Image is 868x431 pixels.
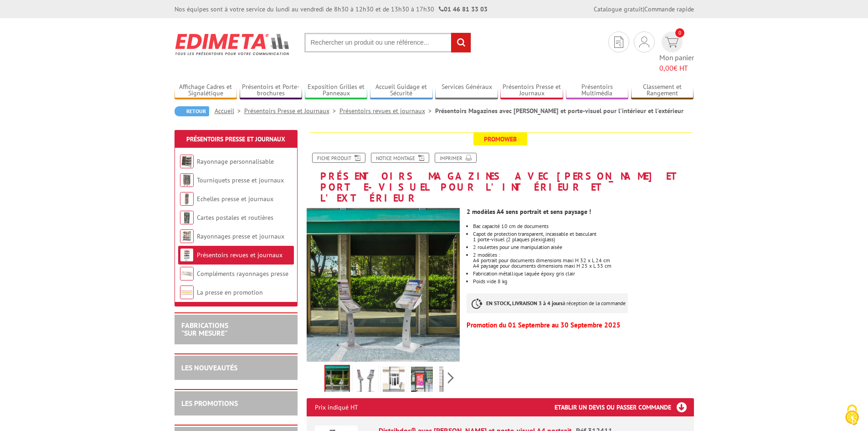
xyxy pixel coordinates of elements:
[197,251,282,259] a: Présentoirs revues et journaux
[180,267,194,280] img: Compléments rayonnages presse
[473,263,693,269] div: A4 paysage pour documents dimensions maxi H 25 x L 33 cm
[435,106,683,115] li: Présentoirs Magazines avec [PERSON_NAME] et porte-visuel pour l'intérieur et l'extérieur
[473,231,693,242] li: Capot de protection transparent, incassable et basculant 1 porte-visuel (2 plaques plexiglass)
[181,363,237,372] a: LES NOUVEAUTÉS
[197,195,273,203] a: Echelles presse et journaux
[240,83,303,98] a: Présentoirs et Porte-brochures
[435,153,477,163] a: Imprimer
[665,37,678,47] img: devis rapide
[180,173,194,187] img: Tourniquets presse et journaux
[836,400,868,431] button: Cookies (fenêtre modale)
[659,63,673,73] span: 0,00
[555,398,694,416] h3: Etablir un devis ou passer commande
[467,293,628,313] p: à réception de la commande
[354,367,376,395] img: presentoirs_brochures_312411_1.jpg
[175,83,237,98] a: Affichage Cadres et Signalétique
[180,286,194,299] img: La presse en promotion
[473,223,693,229] p: Bac capacité 10 cm de documents
[181,399,238,408] a: LES PROMOTIONS
[411,367,433,395] img: presentoirs_magazines_capot_porte_visuel_interieur_exterieur_312411_3.jpg
[594,5,643,13] a: Catalogue gratuit
[566,83,629,98] a: Présentoirs Multimédia
[197,176,284,184] a: Tourniquets presse et journaux
[447,370,455,385] span: Next
[473,252,693,258] div: 2 modèles :
[175,106,209,116] a: Retour
[473,133,527,145] span: Promoweb
[181,321,228,338] a: FABRICATIONS"Sur Mesure"
[175,5,488,14] div: Nos équipes sont à votre service du lundi au vendredi de 8h30 à 12h30 et de 13h30 à 17h30
[312,153,365,163] a: Fiche produit
[439,5,488,13] strong: 01 46 81 33 03
[307,208,460,362] img: distribdoc_avec_capot_porte_visuel_a4_portrait_paysage_312411_312422.jpg
[659,63,694,73] span: € HT
[631,83,694,98] a: Classement et Rangement
[500,83,563,98] a: Présentoirs Presse et Journaux
[473,271,693,276] li: Fabrication métallique laquée époxy gris clair
[304,33,471,52] input: Rechercher un produit ou une référence...
[180,155,194,168] img: Rayonnage personnalisable
[180,229,194,243] img: Rayonnages presse et journaux
[197,288,263,296] a: La presse en promotion
[594,5,694,14] div: |
[639,36,649,47] img: devis rapide
[244,107,339,115] a: Présentoirs Presse et Journaux
[180,248,194,262] img: Présentoirs revues et journaux
[197,232,284,240] a: Rayonnages presse et journaux
[339,107,435,115] a: Présentoirs revues et journaux
[675,28,684,37] span: 0
[175,27,291,61] img: Edimeta
[435,83,498,98] a: Services Généraux
[186,135,285,143] a: Présentoirs Presse et Journaux
[467,208,591,216] strong: 2 modèles A4 sens portrait et sens paysage !
[180,211,194,224] img: Cartes postales et routières
[371,153,429,163] a: Notice Montage
[370,83,433,98] a: Accueil Guidage et Sécurité
[305,83,368,98] a: Exposition Grilles et Panneaux
[451,33,471,52] input: rechercher
[197,213,273,222] a: Cartes postales et routières
[215,107,244,115] a: Accueil
[383,367,405,395] img: presentoirs_magazines_capot_porte_visuel_interieur_exterieur_312411_2.jpg
[325,366,349,394] img: distribdoc_avec_capot_porte_visuel_a4_portrait_paysage_312411_312422.jpg
[841,404,863,426] img: Cookies (fenêtre modale)
[659,52,694,73] span: Mon panier
[644,5,694,13] a: Commande rapide
[467,322,693,328] p: Promotion du 01 Septembre au 30 Septembre 2025
[473,258,693,263] div: A4 portrait pour documents dimensions maxi H 32 x L 24 cm
[439,367,461,395] img: presentoirs_magazines_capot_porte_visuel_interieur_exterieur_312411_1.jpg
[315,398,358,416] p: Prix indiqué HT
[197,157,274,166] a: Rayonnage personnalisable
[473,279,693,284] li: Poids vide 8 kg
[614,36,623,48] img: devis rapide
[659,31,694,73] a: devis rapide 0 Mon panier 0,00€ HT
[473,244,693,250] li: 2 roulettes pour une manipulation aisée
[486,300,563,306] strong: EN STOCK, LIVRAISON 3 à 4 jours
[197,270,288,278] a: Compléments rayonnages presse
[180,192,194,206] img: Echelles presse et journaux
